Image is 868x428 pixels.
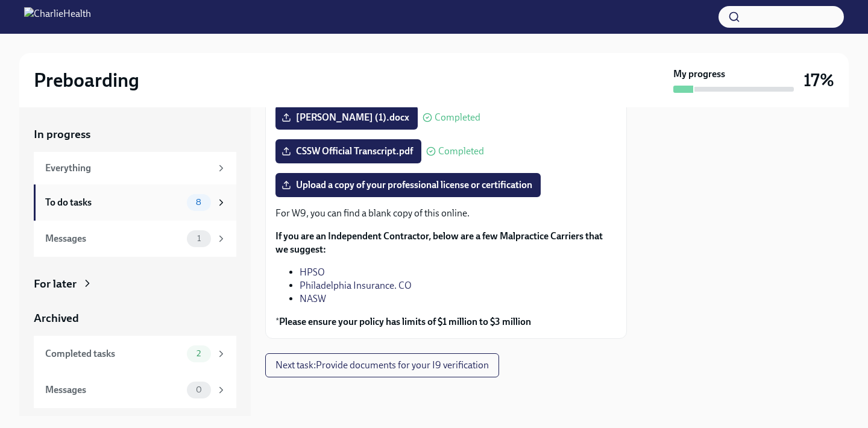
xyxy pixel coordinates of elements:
[673,68,725,81] strong: My progress
[190,234,208,243] span: 1
[300,293,326,304] a: NASW
[284,179,532,191] span: Upload a copy of your professional license or certification
[438,146,484,156] span: Completed
[300,266,325,278] a: HPSO
[284,112,409,124] span: [PERSON_NAME] (1).docx
[45,232,182,245] div: Messages
[34,336,236,372] a: Completed tasks2
[189,198,209,207] span: 8
[34,276,236,292] a: For later
[45,347,182,360] div: Completed tasks
[189,385,209,394] span: 0
[275,105,418,130] label: [PERSON_NAME] (1).docx
[34,68,139,92] h2: Preboarding
[34,184,236,221] a: To do tasks8
[265,353,499,377] button: Next task:Provide documents for your I9 verification
[34,221,236,257] a: Messages1
[34,310,236,326] a: Archived
[275,230,603,255] strong: If you are an Independent Contractor, below are a few Malpractice Carriers that we suggest:
[804,69,834,91] h3: 17%
[284,145,413,157] span: CSSW Official Transcript.pdf
[300,280,412,291] a: Philadelphia Insurance. CO
[275,173,541,197] label: Upload a copy of your professional license or certification
[435,113,480,122] span: Completed
[45,162,211,175] div: Everything
[45,196,182,209] div: To do tasks
[34,276,77,292] div: For later
[34,152,236,184] a: Everything
[45,383,182,397] div: Messages
[279,316,531,327] strong: Please ensure your policy has limits of $1 million to $3 million
[275,207,617,220] p: For W9, you can find a blank copy of this online.
[275,359,489,371] span: Next task : Provide documents for your I9 verification
[275,139,421,163] label: CSSW Official Transcript.pdf
[34,372,236,408] a: Messages0
[189,349,208,358] span: 2
[34,127,236,142] a: In progress
[24,7,91,27] img: CharlieHealth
